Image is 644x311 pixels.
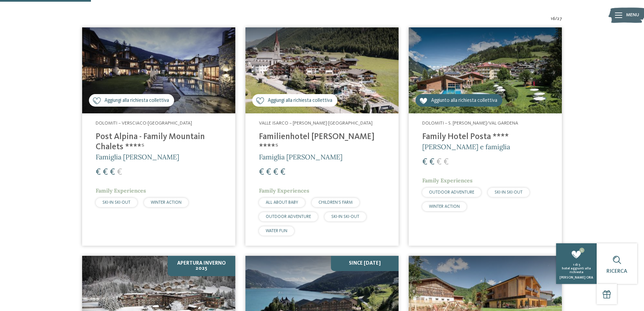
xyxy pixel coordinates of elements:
[429,158,434,166] span: €
[103,168,108,177] span: €
[266,229,287,233] span: WATER FUN
[104,97,169,104] span: Aggiungi alla richiesta collettiva
[559,276,593,279] span: [PERSON_NAME] ora
[557,16,562,22] span: 27
[102,200,130,205] span: SKI-IN SKI-OUT
[409,27,562,246] a: Cercate un hotel per famiglie? Qui troverete solo i migliori! Aggiunto alla richiesta collettiva ...
[273,168,278,177] span: €
[245,27,399,114] img: Cercate un hotel per famiglie? Qui troverete solo i migliori!
[551,16,555,22] span: 16
[266,215,311,219] span: OUTDOOR ADVENTURE
[556,243,597,284] a: 1 1 di 5 hotel aggiunti alla richiesta [PERSON_NAME] ora
[606,269,627,274] span: Ricerca
[575,263,578,266] span: di
[422,142,510,151] span: [PERSON_NAME] e famiglia
[555,16,557,22] span: /
[259,132,385,152] h4: Familienhotel [PERSON_NAME] ****ˢ
[318,200,353,205] span: CHILDREN’S FARM
[259,187,309,194] span: Family Experiences
[268,97,332,104] span: Aggiungi alla richiesta collettiva
[280,168,285,177] span: €
[331,215,359,219] span: SKI-IN SKI-OUT
[422,121,518,126] span: Dolomiti – S. [PERSON_NAME]/Val Gardena
[422,177,473,184] span: Family Experiences
[266,200,298,205] span: ALL ABOUT BABY
[429,204,460,209] span: WINTER ACTION
[495,190,523,195] span: SKI-IN SKI-OUT
[259,121,373,126] span: Valle Isarco – [PERSON_NAME]-[GEOGRAPHIC_DATA]
[266,168,271,177] span: €
[259,168,264,177] span: €
[259,153,342,161] span: Famiglia [PERSON_NAME]
[573,263,574,266] span: 1
[96,132,222,152] h4: Post Alpina - Family Mountain Chalets ****ˢ
[110,168,115,177] span: €
[96,153,179,161] span: Famiglia [PERSON_NAME]
[117,168,122,177] span: €
[409,27,562,114] img: Cercate un hotel per famiglie? Qui troverete solo i migliori!
[82,27,235,246] a: Cercate un hotel per famiglie? Qui troverete solo i migliori! Aggiungi alla richiesta collettiva ...
[562,267,591,274] span: hotel aggiunti alla richiesta
[422,158,427,166] span: €
[245,27,399,246] a: Cercate un hotel per famiglie? Qui troverete solo i migliori! Aggiungi alla richiesta collettiva ...
[96,168,101,177] span: €
[431,97,497,104] span: Aggiunto alla richiesta collettiva
[151,200,182,205] span: WINTER ACTION
[579,263,580,266] span: 5
[96,187,146,194] span: Family Experiences
[579,248,585,253] span: 1
[436,158,442,166] span: €
[429,190,474,195] span: OUTDOOR ADVENTURE
[444,158,449,166] span: €
[422,132,548,142] h4: Family Hotel Posta ****
[82,27,235,114] img: Post Alpina - Family Mountain Chalets ****ˢ
[96,121,192,126] span: Dolomiti – Versciaco-[GEOGRAPHIC_DATA]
